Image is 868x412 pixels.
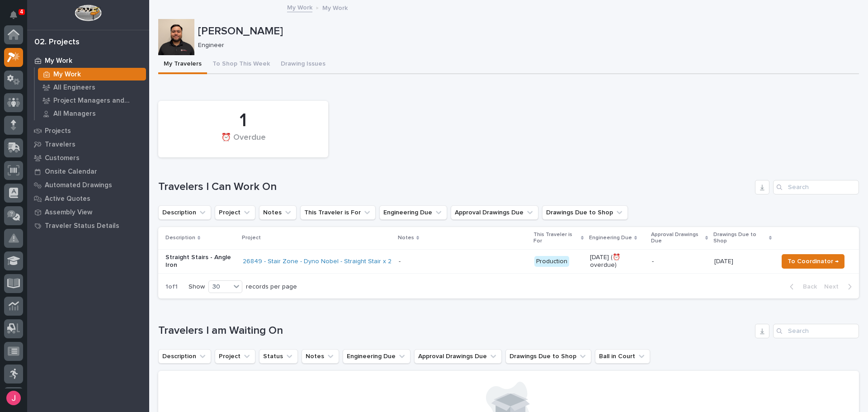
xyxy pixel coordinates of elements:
a: My Work [27,54,149,67]
a: Travelers [27,137,149,151]
button: Notifications [4,5,23,24]
button: Project [215,349,255,364]
button: Ball in Court [595,349,650,364]
input: Search [773,324,859,338]
button: Description [158,349,211,364]
a: Automated Drawings [27,178,149,192]
button: Next [821,283,859,291]
p: Description [165,233,195,243]
span: To Coordinator → [788,256,839,267]
h1: Travelers I am Waiting On [158,324,751,337]
div: ⏰ Overdue [174,133,313,152]
a: My Work [35,68,149,81]
button: Back [783,283,821,291]
p: This Traveler is For [533,230,579,246]
a: Assembly View [27,205,149,219]
h1: Travelers I Can Work On [158,180,751,194]
div: - [399,258,401,265]
div: 1 [174,109,313,132]
p: Assembly View [45,208,92,217]
p: All Engineers [53,84,95,92]
tr: Straight Stairs - Angle Iron26849 - Stair Zone - Dyno Nobel - Straight Stair x 2 - Production[DAT... [158,249,859,274]
p: Drawings Due to Shop [713,230,766,246]
p: [DATE] (⏰ overdue) [590,254,645,269]
p: - [652,258,708,265]
p: All Managers [53,110,96,118]
div: 02. Projects [34,38,80,47]
button: Description [158,205,211,220]
p: Engineer [198,42,852,49]
p: Traveler Status Details [45,222,119,230]
p: Automated Drawings [45,181,112,189]
a: 26849 - Stair Zone - Dyno Nobel - Straight Stair x 2 [243,258,392,265]
p: 4 [20,9,23,15]
a: My Work [287,2,312,12]
p: Customers [45,154,80,162]
p: records per page [246,283,297,291]
button: Drawing Issues [275,55,331,74]
p: Onsite Calendar [45,168,97,176]
a: Onsite Calendar [27,165,149,178]
div: Production [534,256,569,267]
button: Engineering Due [343,349,410,364]
a: Customers [27,151,149,165]
p: 1 of 1 [158,276,185,298]
button: Approval Drawings Due [451,205,538,220]
img: Workspace Logo [75,5,101,21]
button: Project [215,205,255,220]
button: Notes [259,205,297,220]
button: To Shop This Week [207,55,275,74]
p: Project Managers and Engineers [53,97,142,105]
button: Drawings Due to Shop [505,349,591,364]
p: Straight Stairs - Angle Iron [165,254,236,269]
p: Engineering Due [589,233,632,243]
p: Project [242,233,261,243]
p: My Work [53,71,81,79]
p: [DATE] [714,256,735,265]
button: To Coordinator → [782,254,844,269]
button: My Travelers [158,55,207,74]
input: Search [773,180,859,194]
button: Drawings Due to Shop [542,205,628,220]
div: 30 [209,282,231,292]
span: Next [824,283,844,291]
button: Notes [302,349,339,364]
a: Active Quotes [27,192,149,205]
div: Notifications4 [11,11,23,25]
p: My Work [45,57,72,65]
p: Active Quotes [45,195,90,203]
a: Projects [27,124,149,137]
p: Show [189,283,205,291]
p: Travelers [45,141,75,149]
a: Traveler Status Details [27,219,149,232]
p: Approval Drawings Due [651,230,703,246]
a: All Engineers [35,81,149,94]
p: Projects [45,127,71,135]
span: Back [797,283,817,291]
p: [PERSON_NAME] [198,25,855,38]
button: Engineering Due [379,205,447,220]
button: users-avatar [4,388,23,407]
a: All Managers [35,107,149,120]
button: Status [259,349,298,364]
button: Approval Drawings Due [414,349,502,364]
p: Notes [398,233,414,243]
a: Project Managers and Engineers [35,94,149,107]
button: This Traveler is For [300,205,376,220]
p: My Work [322,2,348,12]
